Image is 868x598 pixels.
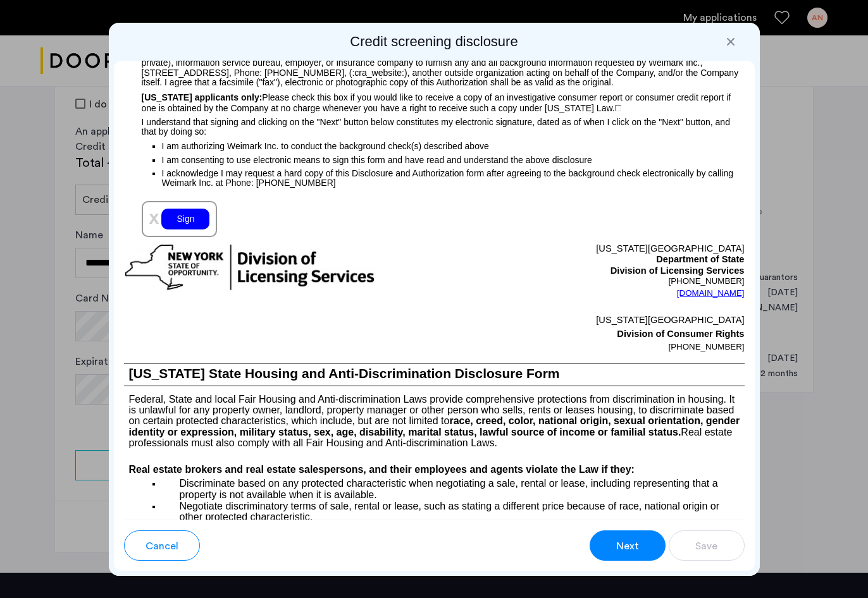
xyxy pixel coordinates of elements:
p: I am consenting to use electronic means to sign this form and have read and understand the above ... [162,153,745,167]
button: button [124,530,200,561]
h1: [US_STATE] State Housing and Anti-Discrimination Disclosure Form [124,363,745,385]
span: Save [695,539,717,554]
button: button [669,530,745,561]
span: [US_STATE] applicants only: [142,92,263,102]
p: Department of State [434,254,745,265]
span: Next [616,539,639,554]
a: [DOMAIN_NAME] [677,287,745,300]
p: [US_STATE][GEOGRAPHIC_DATA] [434,243,745,255]
p: Federal, State and local Fair Housing and Anti-discrimination Laws provide comprehensive protecti... [124,386,745,449]
b: race, creed, color, national origin, sexual orientation, gender identity or expression, military ... [129,415,740,437]
span: Cancel [146,539,178,554]
p: Please check this box if you would like to receive a copy of an investigative consumer report or ... [124,87,745,113]
p: I am authorizing Weimark Inc. to conduct the background check(s) described above [162,137,745,153]
p: I understand that signing and clicking on the "Next" button below constitutes my electronic signa... [124,113,745,137]
p: Division of Licensing Services [434,265,745,277]
p: [PHONE_NUMBER] [434,341,745,353]
p: Negotiate discriminatory terms of sale, rental or lease, such as stating a different price becaus... [162,501,745,523]
p: Division of Consumer Rights [434,327,745,341]
h2: Credit screening disclosure [114,33,755,51]
img: 4LAxfPwtD6BVinC2vKR9tPz10Xbrctccj4YAocJUAAAAASUVORK5CYIIA [615,105,621,111]
p: [PHONE_NUMBER] [434,276,745,286]
h4: Real estate brokers and real estate salespersons, and their employees and agents violate the Law ... [124,462,745,477]
p: I acknowledge I may request a hard copy of this Disclosure and Authorization form after agreeing ... [162,168,745,188]
div: Sign [161,209,209,229]
span: x [149,207,159,228]
img: new-york-logo.png [124,243,376,292]
p: [US_STATE][GEOGRAPHIC_DATA] [434,313,745,327]
p: Discriminate based on any protected characteristic when negotiating a sale, rental or lease, incl... [162,477,745,500]
button: button [590,530,666,561]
